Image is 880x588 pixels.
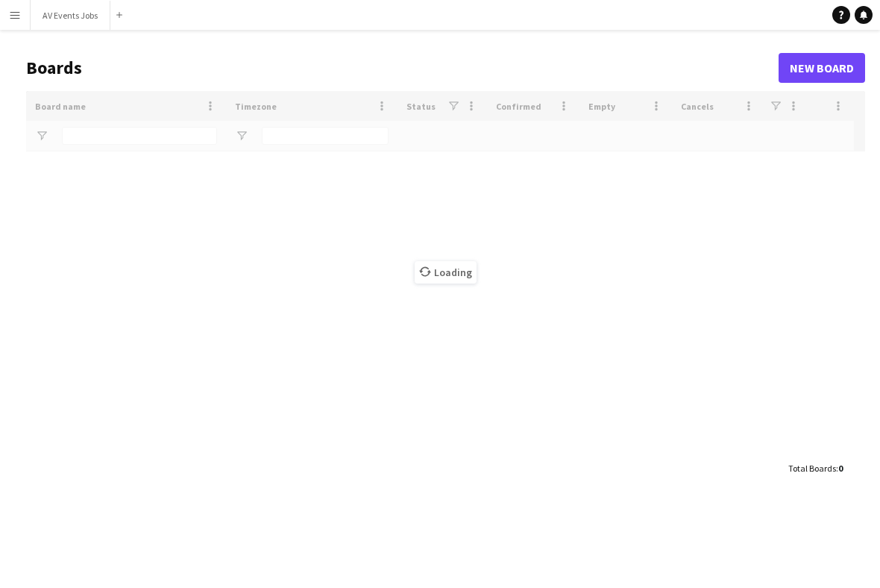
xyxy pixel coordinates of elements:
h1: Boards [26,57,779,79]
a: New Board [779,53,865,83]
span: 0 [838,463,843,474]
div: : [788,454,843,483]
span: Loading [415,261,477,284]
button: AV Events Jobs [31,1,110,30]
span: Total Boards [788,463,836,474]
